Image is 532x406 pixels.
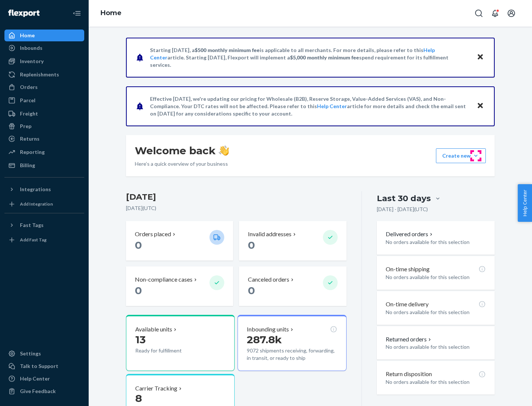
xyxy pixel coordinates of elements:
[247,325,289,334] p: Inbounding units
[436,148,486,163] button: Create new
[377,206,428,213] p: [DATE] - [DATE] ( UTC )
[4,81,84,93] a: Orders
[386,343,486,351] p: No orders available for this selection
[290,54,359,61] span: $5,000 monthly minimum fee
[4,373,84,385] a: Help Center
[95,3,127,24] ol: breadcrumbs
[247,333,282,346] span: 287.8k
[135,160,229,168] p: Here’s a quick overview of your business
[238,315,346,371] button: Inbounding units287.8k9072 shipments receiving, forwarding, in transit, or ready to ship
[518,184,532,222] button: Help Center
[126,266,233,306] button: Non-compliance cases 0
[248,230,291,238] p: Invalid addresses
[4,198,84,210] a: Add Integration
[20,135,40,142] div: Returns
[386,335,433,344] button: Returned orders
[4,159,84,171] a: Billing
[20,237,47,243] div: Add Fast Tag
[20,350,41,357] div: Settings
[4,30,84,41] a: Home
[126,315,235,371] button: Available units13Ready for fulfillment
[100,9,122,17] a: Home
[20,97,35,104] div: Parcel
[4,55,84,67] a: Inventory
[386,265,430,273] p: On-time shipping
[20,32,35,39] div: Home
[475,101,485,111] button: Close
[4,94,84,106] a: Parcel
[20,71,59,78] div: Replenishments
[150,47,470,69] p: Starting [DATE], a is applicable to all merchants. For more details, please refer to this article...
[4,360,84,372] a: Talk to Support
[219,145,229,156] img: hand-wave emoji
[4,219,84,231] button: Fast Tags
[20,110,38,117] div: Freight
[20,375,50,382] div: Help Center
[248,239,255,251] span: 0
[4,120,84,132] a: Prep
[20,148,45,156] div: Reporting
[386,238,486,246] p: No orders available for this selection
[248,284,255,297] span: 0
[20,388,56,395] div: Give Feedback
[4,108,84,120] a: Freight
[20,123,31,130] div: Prep
[20,44,42,52] div: Inbounds
[4,234,84,246] a: Add Fast Tag
[150,95,470,117] p: Effective [DATE], we're updating our pricing for Wholesale (B2B), Reserve Storage, Value-Added Se...
[20,83,38,91] div: Orders
[20,221,44,229] div: Fast Tags
[4,146,84,158] a: Reporting
[386,378,486,386] p: No orders available for this selection
[488,6,502,21] button: Open notifications
[135,239,142,251] span: 0
[135,275,192,284] p: Non-compliance cases
[475,52,485,63] button: Close
[377,193,431,204] div: Last 30 days
[4,348,84,359] a: Settings
[135,333,146,346] span: 13
[4,42,84,54] a: Inbounds
[126,204,347,212] p: [DATE] ( UTC )
[386,273,486,281] p: No orders available for this selection
[195,47,260,53] span: $500 monthly minimum fee
[20,186,51,193] div: Integrations
[4,183,84,195] button: Integrations
[135,347,204,354] p: Ready for fulfillment
[4,133,84,145] a: Returns
[135,392,142,405] span: 8
[239,221,346,261] button: Invalid addresses 0
[126,221,233,261] button: Orders placed 0
[386,300,429,309] p: On-time delivery
[247,347,337,362] p: 9072 shipments receiving, forwarding, in transit, or ready to ship
[4,69,84,80] a: Replenishments
[20,201,53,207] div: Add Integration
[317,103,347,109] a: Help Center
[386,309,486,316] p: No orders available for this selection
[239,266,346,306] button: Canceled orders 0
[135,384,177,393] p: Carrier Tracking
[386,370,432,378] p: Return disposition
[135,144,229,157] h1: Welcome back
[471,6,486,21] button: Open Search Box
[504,6,519,21] button: Open account menu
[386,230,434,238] button: Delivered orders
[20,162,35,169] div: Billing
[135,325,172,334] p: Available units
[126,191,347,203] h3: [DATE]
[20,58,44,65] div: Inventory
[20,362,58,370] div: Talk to Support
[135,230,171,238] p: Orders placed
[248,275,289,284] p: Canceled orders
[69,6,84,21] button: Close Navigation
[135,284,142,297] span: 0
[4,385,84,397] button: Give Feedback
[8,10,40,17] img: Flexport logo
